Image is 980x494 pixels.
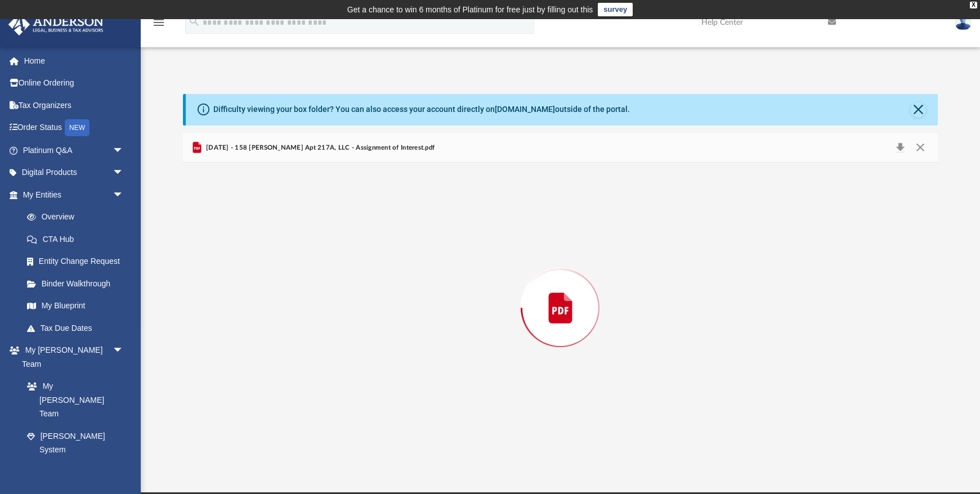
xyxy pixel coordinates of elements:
[16,295,135,317] a: My Blueprint
[152,16,165,29] i: menu
[8,183,141,206] a: My Entitiesarrow_drop_down
[213,104,630,115] div: Difficulty viewing your box folder? You can also access your account directly on outside of the p...
[113,339,135,362] span: arrow_drop_down
[8,94,141,116] a: Tax Organizers
[16,317,141,339] a: Tax Due Dates
[495,105,555,114] a: [DOMAIN_NAME]
[5,14,107,35] img: Anderson Advisors Platinum Portal
[16,272,141,295] a: Binder Walkthrough
[16,250,141,273] a: Entity Change Request
[8,72,141,95] a: Online Ordering
[113,161,135,185] span: arrow_drop_down
[910,102,926,118] button: Close
[188,15,200,28] i: search
[113,183,135,206] span: arrow_drop_down
[152,21,165,29] a: menu
[347,3,593,16] div: Get a chance to win 6 months of Platinum for free just by filling out this
[16,375,129,425] a: My [PERSON_NAME] Team
[8,161,141,184] a: Digital Productsarrow_drop_down
[65,119,90,136] div: NEW
[8,139,141,161] a: Platinum Q&Aarrow_drop_down
[8,50,141,72] a: Home
[16,425,135,461] a: [PERSON_NAME] System
[955,14,972,30] img: User Pic
[8,116,141,140] a: Order StatusNEW
[598,3,633,16] a: survey
[8,339,135,375] a: My [PERSON_NAME] Teamarrow_drop_down
[183,133,938,453] div: Preview
[204,143,435,153] span: [DATE] - 158 [PERSON_NAME] Apt 217A, LLC - Assignment of Interest.pdf
[16,228,141,250] a: CTA Hub
[970,2,977,8] div: close
[910,140,930,156] button: Close
[113,139,135,162] span: arrow_drop_down
[890,140,911,156] button: Download
[16,206,141,228] a: Overview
